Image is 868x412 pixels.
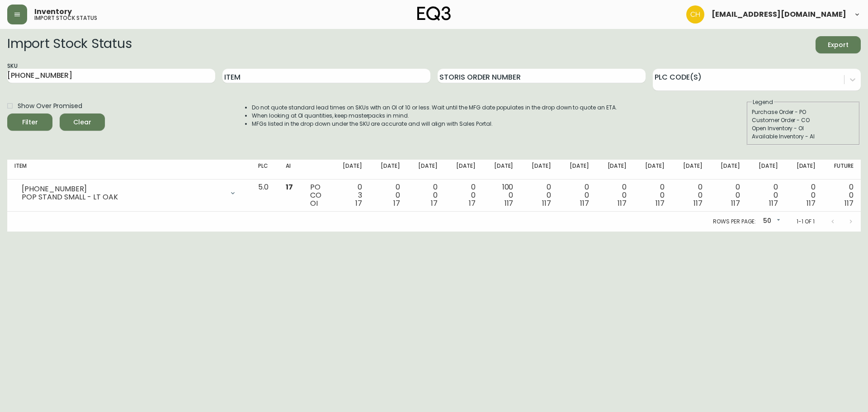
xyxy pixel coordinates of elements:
[252,104,617,112] li: Do not quote standard lead times on SKUs with an OI of 10 or less. Wait until the MFG date popula...
[310,183,325,208] div: PO CO
[339,183,362,208] div: 0 3
[793,183,816,208] div: 0 0
[679,183,703,208] div: 0 0
[747,160,785,180] th: [DATE]
[844,198,854,208] span: 117
[752,133,855,141] div: Available Inventory - AI
[752,98,774,106] legend: Legend
[672,160,710,180] th: [DATE]
[686,5,704,24] img: 6288462cea190ebb98a2c2f3c744dd7e
[251,160,278,180] th: PLC
[431,198,438,208] span: 17
[369,160,407,180] th: [DATE]
[520,160,558,180] th: [DATE]
[830,183,854,208] div: 0 0
[67,117,98,128] span: Clear
[769,198,778,208] span: 117
[278,160,303,180] th: AI
[417,6,451,21] img: logo
[618,198,627,208] span: 117
[785,160,823,180] th: [DATE]
[566,183,589,208] div: 0 0
[490,183,514,208] div: 100 0
[252,112,617,120] li: When looking at OI quantities, keep masterpacks in mind.
[22,193,224,201] div: POP STAND SMALL - LT OAK
[34,8,72,15] span: Inventory
[752,108,855,116] div: Purchase Order - PO
[717,183,740,208] div: 0 0
[469,198,476,208] span: 17
[60,114,105,131] button: Clear
[415,183,438,208] div: 0 0
[310,198,318,208] span: OI
[797,218,815,226] p: 1-1 of 1
[731,198,740,208] span: 117
[445,160,483,180] th: [DATE]
[22,117,38,128] div: Filter
[7,36,132,53] h2: Import Stock Status
[7,160,251,180] th: Item
[713,218,756,226] p: Rows per page:
[693,198,703,208] span: 117
[407,160,445,180] th: [DATE]
[709,160,747,180] th: [DATE]
[807,198,816,208] span: 117
[823,160,861,180] th: Future
[558,160,596,180] th: [DATE]
[528,183,551,208] div: 0 0
[816,36,861,53] button: Export
[14,183,244,203] div: [PHONE_NUMBER]POP STAND SMALL - LT OAK
[823,39,854,51] span: Export
[580,198,589,208] span: 117
[286,182,293,192] span: 17
[755,183,778,208] div: 0 0
[393,198,400,208] span: 17
[641,183,665,208] div: 0 0
[542,198,551,208] span: 117
[251,180,278,212] td: 5.0
[452,183,476,208] div: 0 0
[752,124,855,133] div: Open Inventory - OI
[634,160,672,180] th: [DATE]
[377,183,400,208] div: 0 0
[596,160,634,180] th: [DATE]
[355,198,362,208] span: 17
[252,120,617,128] li: MFGs listed in the drop down under the SKU are accurate and will align with Sales Portal.
[331,160,369,180] th: [DATE]
[505,198,514,208] span: 117
[483,160,521,180] th: [DATE]
[759,214,782,229] div: 50
[18,101,82,111] span: Show Over Promised
[22,185,224,193] div: [PHONE_NUMBER]
[7,114,52,131] button: Filter
[752,116,855,124] div: Customer Order - CO
[656,198,665,208] span: 117
[34,15,97,21] h5: import stock status
[604,183,627,208] div: 0 0
[712,11,846,18] span: [EMAIL_ADDRESS][DOMAIN_NAME]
